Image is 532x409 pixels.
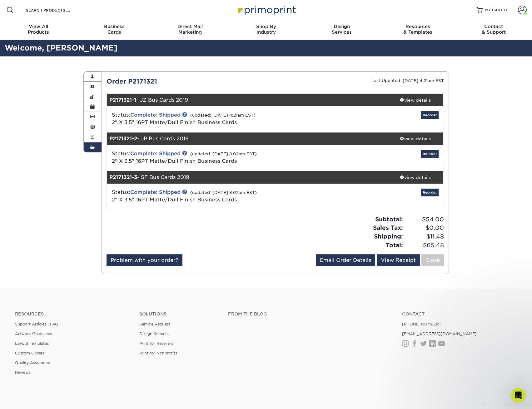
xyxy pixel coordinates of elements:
[15,331,52,336] a: Artwork Guidelines
[15,341,49,346] a: Layout Templates
[405,224,444,232] span: $0.00
[152,20,228,40] a: Direct MailMarketing
[387,174,444,180] div: view details
[109,174,137,180] strong: P2171321-3
[76,24,152,35] div: Cards
[387,94,444,106] a: view details
[304,24,380,35] div: Services
[109,97,136,103] strong: P2171321-1
[76,20,152,40] a: BusinessCards
[374,233,403,240] strong: Shipping:
[139,331,169,336] a: Design Services
[405,241,444,250] span: $65.48
[380,20,456,40] a: Resources& Templates
[421,189,439,196] a: Reorder
[1,24,77,29] span: View All
[25,6,86,14] input: SEARCH PRODUCTS.....
[228,24,304,29] span: Shop By
[112,158,237,164] a: 2" X 3.5" 16PT Matte/Dull Finish Business Cards
[402,311,517,317] a: Contact
[1,20,77,40] a: View AllProducts
[228,20,304,40] a: Shop ByIndustry
[485,7,503,13] span: MY CART
[190,113,256,118] small: (updated: [DATE] 4:21am EST)
[304,20,380,40] a: DesignServices
[130,112,181,118] a: Complete: Shipped
[375,216,403,223] strong: Subtotal:
[371,78,444,83] small: Last Updated: [DATE] 4:21am EST
[15,370,31,375] a: Reviews
[387,97,444,103] div: view details
[15,351,44,355] a: Custom Orders
[402,322,441,326] a: [PHONE_NUMBER]
[107,132,387,145] div: - JP Bus Cards 2019
[316,254,375,266] a: Email Order Details
[112,119,237,125] a: 2" X 3.5" 16PT Matte/Dull Finish Business Cards
[304,24,380,29] span: Design
[387,136,444,142] div: view details
[139,311,219,317] h4: Solutions
[228,311,385,317] h4: From the Blog
[107,189,331,204] div: Status:
[373,224,403,231] strong: Sales Tax:
[130,151,181,156] a: Complete: Shipped
[377,254,420,266] a: View Receipt
[387,171,444,184] a: view details
[190,152,257,156] small: (updated: [DATE] 8:02am EST)
[152,24,228,29] span: Direct Mail
[421,150,439,158] a: Reorder
[112,197,237,203] a: 2" X 3.5" 16PT Matte/Dull Finish Business Cards
[456,24,532,29] span: Contact
[130,189,181,195] a: Complete: Shipped
[405,215,444,224] span: $54.00
[102,77,275,86] div: Order P2171321
[387,132,444,145] a: view details
[15,322,58,326] a: Support Articles | FAQ
[107,171,387,184] div: - SF Bus Cards 2019
[139,341,173,346] a: Print for Resellers
[228,24,304,35] div: Industry
[139,322,170,326] a: Sample Request
[107,111,331,126] div: Status:
[386,242,403,248] strong: Total:
[421,254,444,266] a: Close
[235,3,297,17] img: Primoprint
[421,111,439,119] a: Reorder
[107,254,182,266] a: Problem with your order?
[152,24,228,35] div: Marketing
[139,351,177,355] a: Print for Nonprofits
[511,388,526,403] iframe: Intercom live chat
[456,24,532,35] div: & Support
[107,94,387,106] div: - JZ Bus Cards 2019
[456,20,532,40] a: Contact& Support
[380,24,456,29] span: Resources
[504,8,507,12] span: 0
[190,190,257,195] small: (updated: [DATE] 8:02am EST)
[107,150,331,165] div: Status:
[402,331,477,336] a: [EMAIL_ADDRESS][DOMAIN_NAME]
[1,24,77,35] div: Products
[405,232,444,241] span: $11.48
[109,136,137,142] strong: P2171321-2
[76,24,152,29] span: Business
[15,311,130,317] h4: Resources
[15,360,50,365] a: Quality Assurance
[380,24,456,35] div: & Templates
